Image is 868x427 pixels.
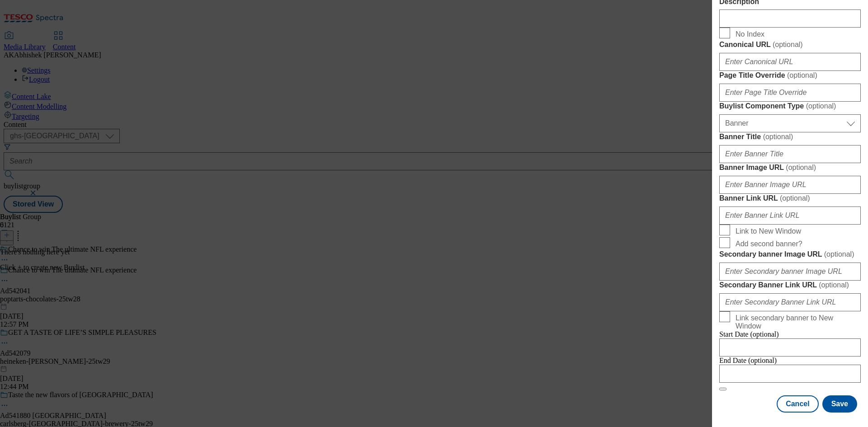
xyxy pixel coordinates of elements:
label: Buylist Component Type [719,102,861,111]
span: ( optional ) [786,164,816,171]
span: Link to New Window [736,227,801,235]
span: ( optional ) [773,41,803,48]
label: Secondary Banner Link URL [719,281,861,290]
input: Enter Secondary Banner Link URL [719,293,861,311]
label: Banner Title [719,132,861,141]
label: Page Title Override [719,71,861,80]
span: Link secondary banner to New Window [736,314,857,330]
input: Enter Date [719,338,861,357]
button: Cancel [777,395,818,413]
span: ( optional ) [763,133,793,141]
span: ( optional ) [824,250,854,258]
button: Save [822,395,857,413]
label: Canonical URL [719,40,861,49]
input: Enter Description [719,9,861,28]
input: Enter Canonical URL [719,53,861,71]
input: Enter Secondary banner Image URL [719,263,861,281]
label: Secondary banner Image URL [719,250,861,259]
span: No Index [736,30,764,38]
span: End Date (optional) [719,357,777,364]
label: Banner Image URL [719,163,861,172]
input: Enter Banner Image URL [719,176,861,194]
input: Enter Date [719,365,861,383]
input: Enter Banner Link URL [719,206,861,225]
span: ( optional ) [806,102,836,110]
span: ( optional ) [819,281,849,289]
input: Enter Page Title Override [719,84,861,102]
span: ( optional ) [780,194,810,202]
label: Banner Link URL [719,194,861,203]
span: Add second banner? [736,240,802,248]
span: ( optional ) [787,71,817,79]
span: Start Date (optional) [719,330,779,338]
input: Enter Banner Title [719,145,861,163]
